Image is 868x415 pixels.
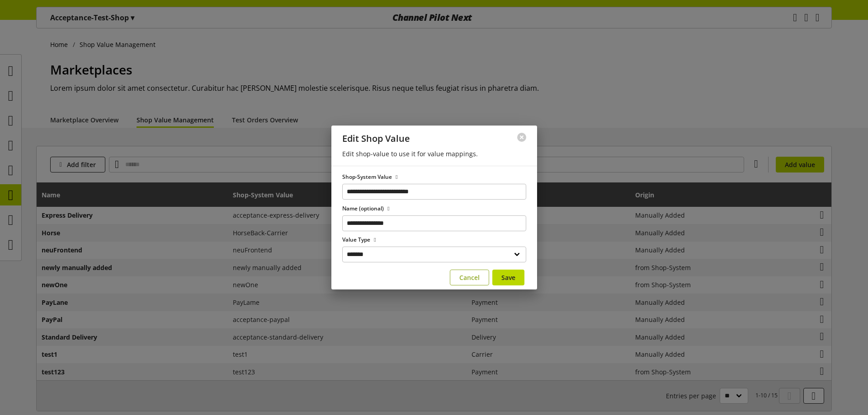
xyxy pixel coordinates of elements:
button: Cancel [450,270,489,285]
span: Shop-System Value [342,173,392,181]
span: Value Type [342,236,370,243]
span: Edit Shop Value [342,132,410,145]
span: Save [501,273,515,282]
span: Edit shop-value to use it for value mappings. [342,149,478,158]
span: Name (optional) [342,205,384,212]
span: Cancel [459,273,480,282]
button: Save [492,270,524,285]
